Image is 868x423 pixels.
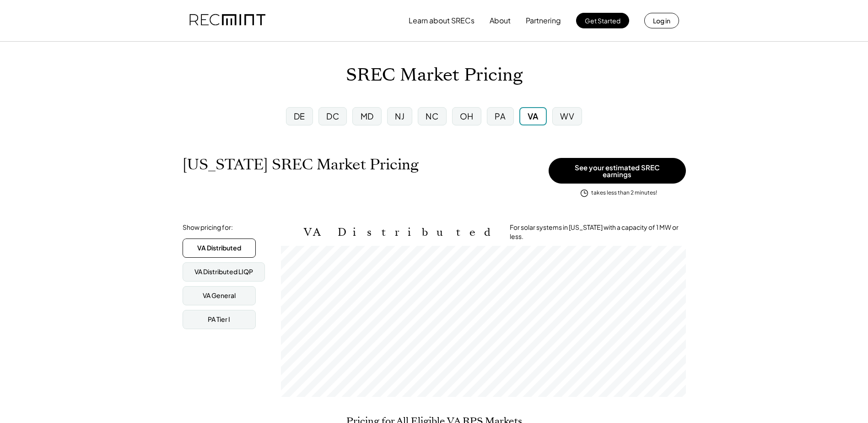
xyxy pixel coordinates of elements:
h2: VA Distributed [304,226,496,239]
div: Show pricing for: [183,223,233,232]
div: WV [560,110,574,122]
button: About [490,11,511,30]
button: Log in [644,13,679,28]
div: For solar systems in [US_STATE] with a capacity of 1 MW or less. [510,223,686,241]
button: Get Started [576,13,629,28]
div: NJ [395,110,404,122]
div: DE [294,110,305,122]
div: PA Tier I [208,315,230,324]
div: DC [326,110,339,122]
button: Learn about SRECs [409,11,474,30]
img: recmint-logotype%403x.png [189,5,265,36]
button: Partnering [526,11,561,30]
div: VA General [203,291,236,300]
div: takes less than 2 minutes! [591,189,657,197]
button: See your estimated SREC earnings [549,158,686,184]
div: NC [426,110,438,122]
div: PA [495,110,506,122]
h1: [US_STATE] SREC Market Pricing [183,156,419,174]
div: VA [528,110,539,122]
h1: SREC Market Pricing [346,65,523,86]
div: VA Distributed LIQP [194,267,253,277]
div: VA Distributed [197,244,241,253]
div: MD [361,110,374,122]
div: OH [460,110,474,122]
